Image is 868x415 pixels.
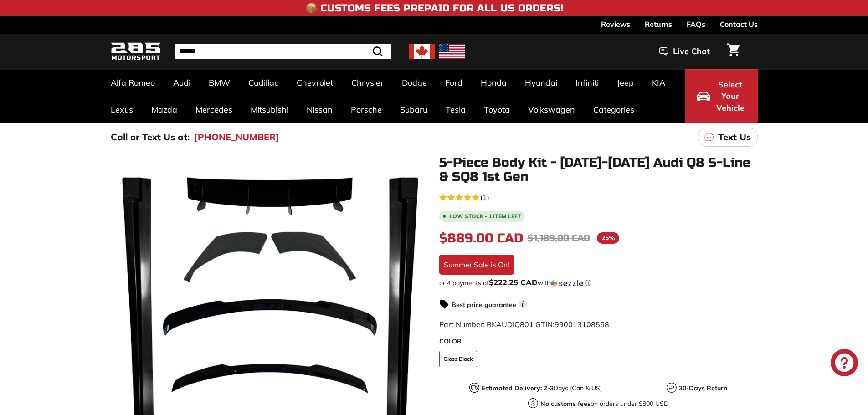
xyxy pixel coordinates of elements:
[643,69,674,96] a: KIA
[718,130,751,144] p: Text Us
[566,69,608,96] a: Infiniti
[673,46,710,57] span: Live Chat
[540,399,668,409] p: on orders under $800 USD
[186,96,241,123] a: Mercedes
[647,40,722,63] button: Live Chat
[439,278,758,287] div: or 4 payments of with
[142,96,186,123] a: Mazda
[482,384,554,392] strong: Estimated Delivery: 2-3
[439,337,758,346] label: COLOR
[436,69,472,96] a: Ford
[475,96,519,123] a: Toyota
[391,96,437,123] a: Subaru
[519,300,527,308] span: i
[439,278,758,287] div: or 4 payments of$222.25 CADwithSezzle Click to learn more about Sezzle
[102,69,164,96] a: Alfa Romeo
[439,255,514,275] div: Summer Sale is On!
[516,69,566,96] a: Hyundai
[194,130,279,144] a: [PHONE_NUMBER]
[449,214,521,219] span: Low stock - 1 item left
[241,96,298,123] a: Mitsubishi
[342,69,393,96] a: Chrysler
[239,69,288,96] a: Cadillac
[288,69,342,96] a: Chevrolet
[437,96,475,123] a: Tesla
[111,130,190,144] p: Call or Text Us at:
[452,301,516,309] strong: Best price guarantee
[597,232,619,244] span: 25%
[715,79,746,114] span: Select Your Vehicle
[439,156,758,184] h1: 5-Piece Body Kit - [DATE]-[DATE] Audi Q8 S-Line & SQ8 1st Gen
[342,96,391,123] a: Porsche
[584,96,643,123] a: Categories
[480,192,489,203] span: (1)
[645,16,672,32] a: Returns
[439,231,523,246] span: $889.00 CAD
[439,320,609,329] span: Part Number: BKAUDIQ801 GTIN:
[608,69,643,96] a: Jeep
[298,96,342,123] a: Nissan
[439,191,758,203] a: 5.0 rating (1 votes)
[720,16,758,32] a: Contact Us
[102,96,142,123] a: Lexus
[305,3,563,14] h4: 📦 Customs Fees Prepaid for All US Orders!
[489,277,538,287] span: $222.25 CAD
[550,279,583,287] img: Sezzle
[679,384,727,392] strong: 30-Days Return
[601,16,630,32] a: Reviews
[685,69,758,123] button: Select Your Vehicle
[482,384,602,393] p: Days (Can & US)
[519,96,584,123] a: Volkswagen
[528,232,590,244] span: $1,189.00 CAD
[111,41,161,62] img: Logo_285_Motorsport_areodynamics_components
[698,128,758,147] a: Text Us
[687,16,705,32] a: FAQs
[722,36,745,67] a: Cart
[555,320,609,329] span: 990013108568
[540,400,591,408] strong: No customs fees
[828,349,861,379] inbox-online-store-chat: Shopify online store chat
[175,44,391,59] input: Search
[472,69,516,96] a: Honda
[393,69,436,96] a: Dodge
[200,69,239,96] a: BMW
[164,69,200,96] a: Audi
